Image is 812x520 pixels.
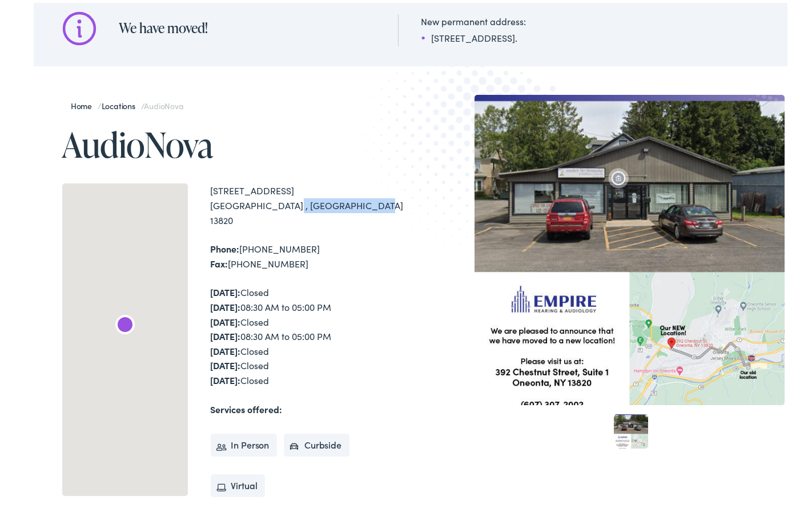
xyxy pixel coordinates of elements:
[71,97,98,109] a: Home
[211,181,411,225] div: [STREET_ADDRESS] [GEOGRAPHIC_DATA] , [GEOGRAPHIC_DATA] 13820
[211,239,411,268] div: [PHONE_NUMBER] [PHONE_NUMBER]
[144,97,183,109] span: AudioNova
[211,283,241,295] strong: [DATE]:
[421,11,526,25] div: New permanent address:
[211,356,241,369] strong: [DATE]:
[211,431,278,454] li: In Person
[211,400,283,413] strong: Services offered:
[211,282,411,385] div: Closed 08:30 AM to 05:00 PM Closed 08:30 AM to 05:00 PM Closed Closed Closed
[211,239,240,252] strong: Phone:
[211,342,241,354] strong: [DATE]:
[102,97,141,109] a: Locations
[111,310,139,337] div: AudioNova
[211,471,266,494] li: Virtual
[421,28,526,42] li: [STREET_ADDRESS].
[211,327,241,339] strong: [DATE]:
[284,431,349,454] li: Curbside
[211,254,228,267] strong: Fax:
[211,313,241,325] strong: [DATE]:
[614,411,648,446] a: 1
[211,298,241,310] strong: [DATE]:
[71,97,183,109] span: / /
[211,371,241,383] strong: [DATE]:
[119,17,375,34] h2: We have moved!
[62,123,411,161] h1: AudioNova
